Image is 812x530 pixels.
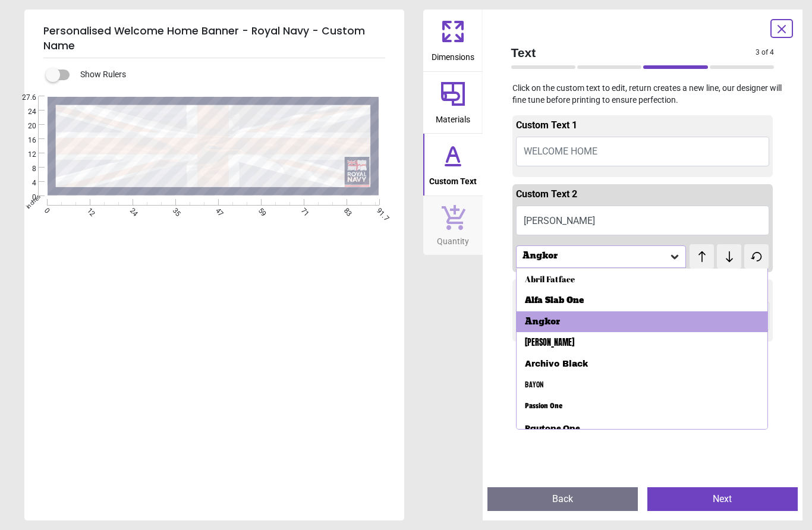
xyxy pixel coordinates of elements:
[502,83,784,106] p: Click on the custom text to edit, return creates a new line, our designer will fine tune before p...
[423,72,483,134] button: Materials
[756,48,774,58] span: 3 of 4
[423,196,483,255] button: Quantity
[525,337,574,349] div: [PERSON_NAME]
[14,121,36,131] span: 20
[14,150,36,160] span: 12
[524,146,597,157] span: WELCOME HOME
[14,107,36,117] span: 24
[14,135,36,146] span: 16
[423,10,483,71] button: Dimensions
[516,119,577,131] span: Custom Text 1
[647,487,798,511] button: Next
[525,316,560,328] div: Angkor
[525,273,575,285] div: Abril Fatface
[511,44,756,61] span: Text
[432,46,474,64] span: Dimensions
[525,400,562,412] div: Passion One
[14,164,36,174] span: 8
[53,68,404,82] div: Show Rulers
[429,170,477,188] span: Custom Text
[14,178,36,188] span: 4
[516,137,770,166] button: WELCOME HOME
[516,188,577,200] span: Custom Text 2
[521,251,669,261] div: Angkor
[525,379,544,391] div: Bayon
[14,193,36,203] span: 0
[487,487,638,511] button: Back
[516,206,770,235] button: [PERSON_NAME]
[525,295,584,307] div: Alfa Slab One
[14,93,36,103] span: 27.6
[436,108,470,126] span: Materials
[423,134,483,195] button: Custom Text
[525,358,588,370] div: Archivo Black
[43,19,385,58] h5: Personalised Welcome Home Banner - Royal Navy - Custom Name
[525,422,580,434] div: Paytone One
[437,230,469,248] span: Quantity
